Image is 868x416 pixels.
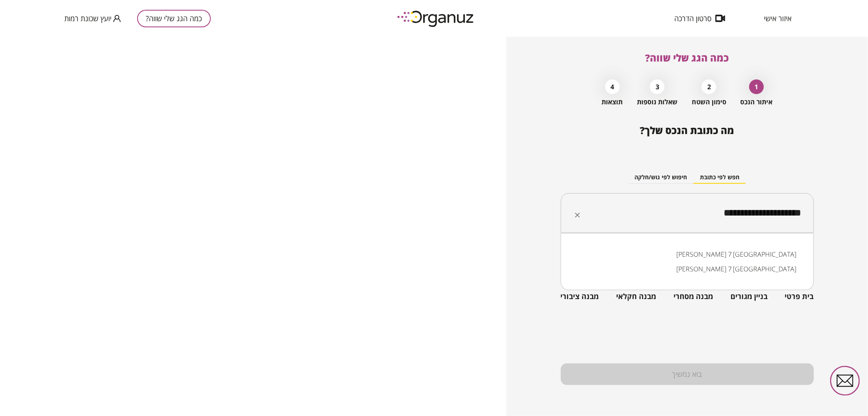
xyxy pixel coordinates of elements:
[741,98,773,106] span: איתור הנכס
[391,7,481,30] img: logo
[752,14,804,22] button: איזור אישי
[730,292,767,301] span: בניין מגורים
[628,172,694,184] button: חיפוש לפי גוש/חלקה
[616,292,656,301] span: מבנה חקלאי
[561,292,599,301] span: מבנה ציבורי
[637,98,678,106] span: שאלות נוספות
[640,123,735,137] span: מה כתובת הנכס שלך?
[602,98,623,106] span: תוצאות
[571,247,803,262] li: [PERSON_NAME] 7 [GEOGRAPHIC_DATA]
[650,79,665,94] div: 3
[702,79,716,94] div: 2
[571,262,803,276] li: [PERSON_NAME] 7 [GEOGRAPHIC_DATA]
[785,292,814,301] span: בית פרטי
[645,51,729,64] span: כמה הגג שלי שווה?
[605,79,620,94] div: 4
[674,14,711,22] span: סרטון הדרכה
[662,14,737,22] button: סרטון הדרכה
[572,209,583,221] button: Clear
[64,14,112,22] span: יועץ שכונת רמות
[673,292,713,301] span: מבנה מסחרי
[137,10,211,27] button: כמה הגג שלי שווה?
[764,14,791,22] span: איזור אישי
[64,13,121,24] button: יועץ שכונת רמות
[749,79,764,94] div: 1
[694,172,746,184] button: חפש לפי כתובת
[692,98,726,106] span: סימון השטח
